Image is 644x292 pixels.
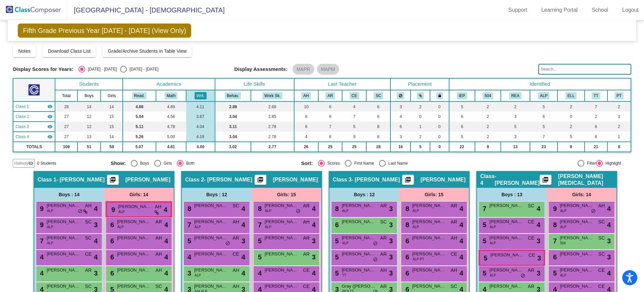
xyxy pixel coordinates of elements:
span: ALP [560,208,567,213]
span: [PERSON_NAME] [117,218,151,225]
td: 6 [530,112,558,122]
div: Boys : 12 [182,188,252,201]
span: Show: [111,160,126,166]
td: 6 [294,122,318,132]
span: 4 [164,220,168,230]
button: Math [165,92,177,99]
div: Boys : 13 [477,188,547,201]
td: 13 [501,142,530,152]
th: Life Skills [215,78,294,90]
div: Highlight [603,160,621,166]
td: 6 [449,112,475,122]
span: Hallway [14,160,28,166]
th: Gifted and Talented [530,90,558,101]
span: Display Assessments: [234,66,288,72]
td: 3.02 [215,142,251,152]
span: 4 [537,204,540,214]
span: 8 [256,205,262,212]
div: Girls: 15 [252,188,321,201]
span: [PERSON_NAME] [47,202,80,209]
td: 2 [501,101,530,112]
td: Robin MacKinnon - MacKinnon [13,101,55,112]
span: [PERSON_NAME] [265,218,298,225]
td: 109 [55,142,77,152]
span: 5 [481,221,486,228]
td: 5 [557,132,584,142]
span: ALP [47,208,53,213]
td: 14 [101,101,122,112]
button: PT [614,92,624,99]
span: [PERSON_NAME] [194,218,228,225]
th: Alyson Harrell [294,90,318,101]
span: Sort: [301,160,313,166]
td: 3 [607,112,631,122]
span: ALP [117,224,124,230]
mat-icon: visibility [47,124,53,129]
td: 2 [411,132,430,142]
td: 5 [530,101,558,112]
span: AH [85,202,92,209]
td: 6 [390,122,411,132]
button: SC [374,92,383,99]
span: 4 [537,220,540,230]
span: CE [528,218,534,225]
span: 4 [607,220,611,230]
button: Print Students Details [402,175,414,185]
button: Print Students Details [540,175,551,185]
td: 6 [318,101,342,112]
td: 22 [449,142,475,152]
span: 8 [404,221,409,228]
mat-icon: visibility [47,134,53,139]
td: 0 [557,112,584,122]
td: 2 [475,132,501,142]
span: [PERSON_NAME] [489,218,523,225]
span: do_not_disturb_alt [78,209,83,214]
td: 3.04 [215,112,251,122]
th: 504 Plan [475,90,501,101]
button: AH [301,92,311,99]
td: 9 [342,132,366,142]
td: 6 [318,112,342,122]
td: 6 [366,101,390,112]
th: Boys [77,90,101,101]
span: 9 [38,221,44,228]
mat-radio-group: Select an option [111,160,296,167]
td: 3.11 [215,122,251,132]
td: 7 [342,112,366,122]
th: Read Plan [501,90,530,101]
span: ALP [118,209,125,214]
td: 2 [557,122,584,132]
span: 0 Students [37,160,56,166]
button: Notes [13,45,36,57]
td: 5 [342,122,366,132]
mat-chip: MAPM [317,64,339,75]
th: Keep with teacher [430,90,449,101]
th: Teacher Time [585,90,607,101]
th: Placement [390,78,449,90]
td: 0 [430,132,449,142]
td: 7 [318,122,342,132]
td: 5.11 [123,122,156,132]
td: 3.04 [215,132,251,142]
td: Jillian Jacobs - Jacobs [13,122,55,132]
button: Writ. [195,92,207,99]
span: Class 1 [38,176,56,183]
td: 4.56 [156,112,186,122]
div: Scores [325,160,340,166]
span: [PERSON_NAME] [421,176,466,183]
th: Total [55,90,77,101]
span: 4 [607,204,611,214]
td: 5 [501,122,530,132]
th: Keep away students [390,90,411,101]
td: 0 [430,112,449,122]
span: Class 2 [185,176,204,183]
td: 2.68 [251,101,294,112]
span: SC [598,218,605,225]
span: 3 [389,220,393,230]
span: [PERSON_NAME] [125,176,170,183]
span: 3 [94,220,98,230]
span: 9 [551,205,557,212]
span: 7 [481,205,486,212]
span: 8 [186,205,191,212]
span: AR [303,202,310,209]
